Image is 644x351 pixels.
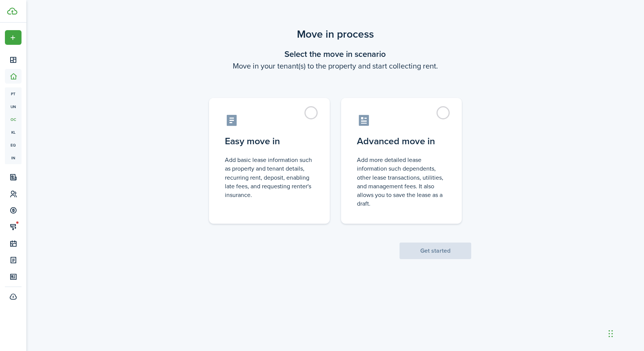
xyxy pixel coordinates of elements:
control-radio-card-title: Advanced move in [357,134,446,148]
a: kl [5,126,22,139]
iframe: Chat Widget [606,315,644,351]
img: TenantCloud [7,8,17,15]
a: un [5,100,22,113]
control-radio-card-description: Add more detailed lease information such dependents, other lease transactions, utilities, and man... [357,156,446,208]
button: Open menu [5,30,22,45]
div: Drag [609,322,613,345]
a: oc [5,113,22,126]
wizard-step-header-description: Move in your tenant(s) to the property and start collecting rent. [200,60,471,72]
wizard-step-header-title: Select the move in scenario [200,48,471,60]
scenario-title: Move in process [200,26,471,42]
a: in [5,151,22,164]
a: eq [5,139,22,151]
control-radio-card-title: Easy move in [225,134,314,148]
control-radio-card-description: Add basic lease information such as property and tenant details, recurring rent, deposit, enablin... [225,156,314,199]
a: pt [5,87,22,100]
